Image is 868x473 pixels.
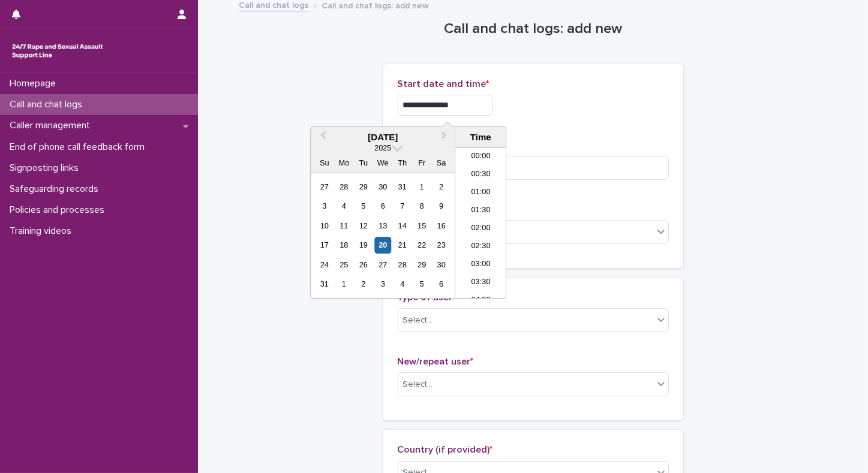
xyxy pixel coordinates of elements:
div: Sa [433,155,449,171]
p: End of phone call feedback form [5,141,154,153]
div: Choose Tuesday, July 29th, 2025 [355,179,371,195]
div: Choose Sunday, August 24th, 2025 [316,257,332,273]
div: Choose Wednesday, August 27th, 2025 [375,257,391,273]
li: 04:00 [455,292,506,310]
div: Choose Saturday, August 30th, 2025 [433,257,449,273]
div: Choose Monday, July 28th, 2025 [336,179,352,195]
span: Start date and time [398,79,489,89]
div: Choose Friday, August 15th, 2025 [414,218,430,234]
div: Choose Tuesday, August 26th, 2025 [355,257,371,273]
div: Choose Sunday, August 3rd, 2025 [316,198,332,215]
li: 03:30 [455,274,506,292]
p: Safeguarding records [5,183,108,195]
div: Choose Wednesday, July 30th, 2025 [375,179,391,195]
div: Choose Friday, August 29th, 2025 [414,257,430,273]
div: Choose Monday, August 11th, 2025 [336,218,352,234]
div: Choose Saturday, August 23rd, 2025 [433,237,449,254]
div: Fr [414,155,430,171]
div: Choose Tuesday, August 19th, 2025 [355,237,371,254]
li: 01:30 [455,202,506,220]
li: 02:00 [455,220,506,238]
div: Tu [355,155,371,171]
div: [DATE] [311,132,455,143]
p: Signposting links [5,162,88,174]
div: Th [394,155,410,171]
div: Choose Monday, August 4th, 2025 [336,198,352,215]
div: Choose Saturday, August 9th, 2025 [433,198,449,215]
li: 01:00 [455,184,506,202]
div: Choose Wednesday, August 20th, 2025 [375,237,391,254]
div: Choose Saturday, September 6th, 2025 [433,276,449,293]
li: 02:30 [455,238,506,256]
span: 2025 [374,143,391,152]
p: Training videos [5,225,81,237]
div: Select... [403,378,433,391]
div: Choose Wednesday, August 13th, 2025 [375,218,391,234]
div: Choose Thursday, August 7th, 2025 [394,198,410,215]
div: month 2025-08 [315,177,451,294]
h1: Call and chat logs: add new [383,20,683,38]
li: 03:00 [455,256,506,274]
div: Choose Tuesday, August 12th, 2025 [355,218,371,234]
div: Choose Tuesday, September 2nd, 2025 [355,276,371,293]
div: Mo [336,155,352,171]
div: Su [316,155,332,171]
div: Choose Friday, August 22nd, 2025 [414,237,430,254]
div: Choose Sunday, August 31st, 2025 [316,276,332,293]
span: Type of user [398,293,456,302]
div: Choose Sunday, August 17th, 2025 [316,237,332,254]
div: Choose Thursday, August 21st, 2025 [394,237,410,254]
span: New/repeat user [398,357,474,366]
div: Choose Thursday, August 28th, 2025 [394,257,410,273]
div: Choose Wednesday, August 6th, 2025 [375,198,391,215]
li: 00:30 [455,166,506,184]
div: Choose Thursday, August 14th, 2025 [394,218,410,234]
div: Choose Thursday, September 4th, 2025 [394,276,410,293]
div: Choose Saturday, August 2nd, 2025 [433,179,449,195]
p: Policies and processes [5,204,114,216]
div: Choose Sunday, August 10th, 2025 [316,218,332,234]
div: Choose Monday, August 18th, 2025 [336,237,352,254]
div: Choose Wednesday, September 3rd, 2025 [375,276,391,293]
span: Country (if provided) [398,445,493,454]
div: Choose Tuesday, August 5th, 2025 [355,198,371,215]
div: Choose Monday, September 1st, 2025 [336,276,352,293]
div: Choose Thursday, July 31st, 2025 [394,179,410,195]
p: Call and chat logs [5,99,92,110]
div: Choose Friday, September 5th, 2025 [414,276,430,293]
div: We [375,155,391,171]
div: Choose Friday, August 8th, 2025 [414,198,430,215]
img: rhQMoQhaT3yELyF149Cw [10,39,106,63]
p: Homepage [5,78,65,89]
div: Choose Friday, August 1st, 2025 [414,179,430,195]
div: Choose Sunday, July 27th, 2025 [316,179,332,195]
div: Choose Monday, August 25th, 2025 [336,257,352,273]
button: Previous Month [312,128,331,147]
button: Next Month [435,128,455,147]
div: Time [458,132,503,143]
li: 00:00 [455,148,506,166]
div: Choose Saturday, August 16th, 2025 [433,218,449,234]
p: Caller management [5,120,100,131]
div: Select... [403,314,433,327]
